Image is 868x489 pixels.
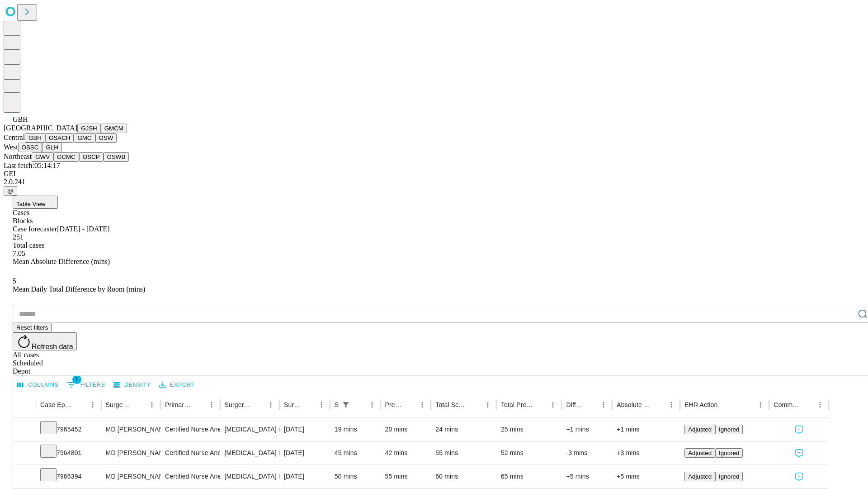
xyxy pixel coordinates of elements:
[4,162,60,169] span: Last fetch: 05:14:17
[225,441,275,465] div: [MEDICAL_DATA] FLEXIBLE PROXIMAL DIAGNOSTIC
[106,418,156,441] div: MD [PERSON_NAME]
[284,418,325,441] div: [DATE]
[40,401,73,408] div: Case Epic Id
[302,398,315,411] button: Sort
[335,441,376,465] div: 45 mins
[13,332,77,350] button: Refresh data
[74,398,86,411] button: Sort
[106,401,132,408] div: Surgeon Name
[7,187,14,194] span: @
[617,441,675,465] div: +3 mins
[284,441,325,465] div: [DATE]
[566,465,608,488] div: +5 mins
[13,115,28,123] span: GBH
[774,401,800,408] div: Comments
[106,465,156,488] div: MD [PERSON_NAME]
[814,398,826,411] button: Menu
[13,258,110,265] span: Mean Absolute Difference (mins)
[754,398,767,411] button: Menu
[501,418,557,441] div: 25 mins
[95,133,117,143] button: OSW
[684,425,715,434] button: Adjusted
[13,196,58,209] button: Table View
[335,465,376,488] div: 50 mins
[32,152,53,162] button: GWV
[40,465,97,488] div: 7966394
[684,448,715,458] button: Adjusted
[566,418,608,441] div: +1 mins
[688,426,712,433] span: Adjusted
[617,465,675,488] div: +5 mins
[165,465,215,488] div: Certified Nurse Anesthetist
[617,401,651,408] div: Absolute Difference
[335,418,376,441] div: 19 mins
[18,422,31,438] button: Expand
[719,473,739,480] span: Ignored
[252,398,264,411] button: Sort
[225,465,275,488] div: [MEDICAL_DATA] FLEXIBLE PROXIMAL DIAGNOSTIC
[79,152,104,162] button: OSCP
[501,401,533,408] div: Total Predicted Duration
[13,323,52,332] button: Reset filters
[13,285,145,293] span: Mean Daily Total Difference by Room (mins)
[53,152,79,162] button: GCMC
[4,134,25,141] span: Central
[165,418,215,441] div: Certified Nurse Anesthetist
[225,418,275,441] div: [MEDICAL_DATA] (EGD), FLEXIBLE, TRANSORAL, DIAGNOSTIC
[193,398,205,411] button: Sort
[335,401,339,408] div: Scheduled In Room Duration
[18,446,31,461] button: Expand
[617,418,675,441] div: +1 mins
[652,398,665,411] button: Sort
[15,378,61,392] button: Select columns
[501,441,557,465] div: 52 mins
[111,378,153,392] button: Density
[688,450,712,456] span: Adjusted
[18,469,31,485] button: Expand
[435,418,492,441] div: 24 mins
[13,233,24,241] span: 251
[225,401,251,408] div: Surgery Name
[718,398,731,411] button: Sort
[32,343,73,350] span: Refresh data
[688,473,712,480] span: Adjusted
[385,418,427,441] div: 20 mins
[13,277,16,285] span: 5
[25,133,45,143] button: GBH
[13,249,25,257] span: 7.05
[205,398,218,411] button: Menu
[42,143,61,152] button: GLH
[385,465,427,488] div: 55 mins
[4,170,864,178] div: GEI
[106,441,156,465] div: MD [PERSON_NAME]
[315,398,328,411] button: Menu
[715,448,743,458] button: Ignored
[13,241,44,249] span: Total cases
[284,465,325,488] div: [DATE]
[435,401,468,408] div: Total Scheduled Duration
[104,152,129,162] button: GSWB
[4,153,32,160] span: Northeast
[77,124,101,133] button: GJSH
[101,124,127,133] button: GMCM
[353,398,366,411] button: Sort
[665,398,678,411] button: Menu
[469,398,481,411] button: Sort
[4,178,864,186] div: 2.0.241
[72,375,81,384] span: 1
[133,398,146,411] button: Sort
[4,143,18,151] span: West
[165,441,215,465] div: Certified Nurse Anesthetist
[566,441,608,465] div: -3 mins
[18,143,42,152] button: OSSC
[40,441,97,465] div: 7964801
[385,441,427,465] div: 42 mins
[40,418,97,441] div: 7965452
[16,324,48,331] span: Reset filters
[684,472,715,481] button: Adjusted
[684,401,717,408] div: EHR Action
[534,398,547,411] button: Sort
[366,398,378,411] button: Menu
[501,465,557,488] div: 65 mins
[547,398,559,411] button: Menu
